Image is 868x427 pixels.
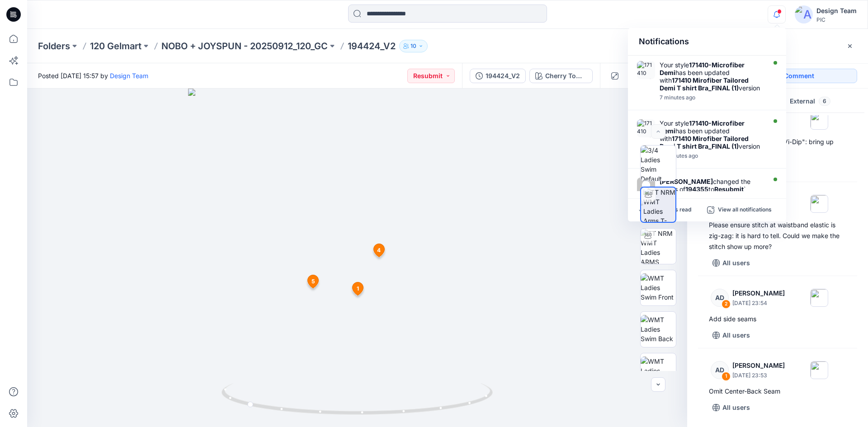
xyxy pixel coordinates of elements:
strong: 171410-Microfiber Demi [660,61,745,76]
div: AD [711,289,729,307]
p: All users [722,258,750,268]
button: All users [709,328,754,343]
img: WMT Ladies Swim Front [641,273,676,302]
div: 1 [722,372,731,381]
button: Add Comment [716,69,857,83]
button: Cherry Tomato [529,69,593,83]
div: Your style has been updated with version [660,119,764,150]
img: 171410 Mirofiber Tailored Demi T shirt Bra_FINAL (1) [637,119,655,137]
div: PIC [816,16,857,23]
div: changed the status of to ` [660,178,764,193]
strong: 194355 [685,185,708,193]
img: WMT Ladies Swim Back [641,315,676,343]
div: 2 [722,300,731,309]
div: 194424_V2 [486,71,520,81]
div: Cherry Tomato [545,71,587,81]
p: All users [722,330,750,341]
img: TT NRM WMT Ladies Arms T-POSE [643,188,675,222]
span: 6 [819,97,830,106]
strong: 171410 Mirofiber Tailored Demi T shirt Bra_FINAL (1) [660,76,749,92]
div: Friday, September 26, 2025 05:02 [660,153,764,159]
p: [PERSON_NAME] [732,288,785,299]
div: Add side seams [709,314,846,324]
div: Notifications [628,28,786,56]
div: AD [711,361,729,379]
button: External [783,90,838,113]
a: NOBO + JOYSPUN - 20250912_120_GC [161,40,328,52]
button: Details [626,69,640,83]
p: All users [722,402,750,413]
img: TT NRM WMT Ladies ARMS DOWN [641,229,676,264]
strong: 171410-Microfiber Demi [660,119,745,135]
button: All users [709,400,754,415]
p: 10 [410,41,416,51]
button: All users [709,256,754,270]
p: [DATE] 23:54 [732,299,785,308]
div: Omit Center-Back Seam [709,386,846,397]
p: [DATE] 23:53 [732,371,785,380]
p: [PERSON_NAME] [732,360,785,371]
button: 10 [399,40,428,52]
span: Posted [DATE] 15:57 by [38,71,148,80]
a: Design Team [110,72,148,80]
strong: 171410 Mirofiber Tailored Demi T shirt Bra_FINAL (1) [660,135,749,150]
img: 171410 Mirofiber Tailored Demi T shirt Bra_FINAL (1) [637,61,655,79]
div: Design Team [816,5,857,16]
img: WMT Ladies Swim Left [641,357,676,385]
a: Folders [38,40,70,52]
div: Friday, September 26, 2025 05:06 [660,94,764,101]
img: avatar [795,5,813,23]
button: 194424_V2 [470,69,526,83]
a: 120 Gelmart [90,40,142,52]
p: View all notifications [718,206,772,214]
p: 194424_V2 [348,40,396,52]
div: Please ensure stitch at waistband elastic is zig-zag: it is hard to tell. Could we make the stitc... [709,220,846,252]
img: 3/4 Ladies Swim Default [641,145,676,181]
strong: Resubmit [714,185,744,193]
div: Your style has been updated with version [660,61,764,92]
